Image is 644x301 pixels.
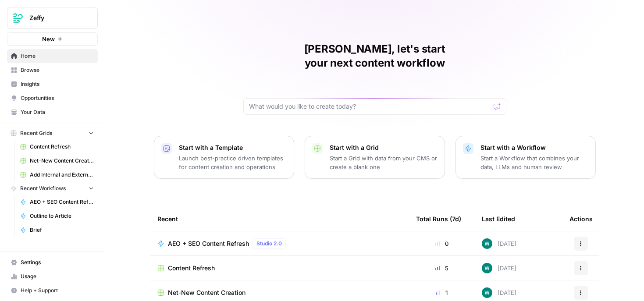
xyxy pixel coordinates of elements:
a: Settings [7,255,98,269]
span: Studio 2.0 [256,240,282,248]
a: Insights [7,77,98,91]
img: vaiar9hhcrg879pubqop5lsxqhgw [482,287,492,298]
button: Recent Workflows [7,182,98,195]
a: AEO + SEO Content RefreshStudio 2.0 [157,238,402,249]
a: Add Internal and External Links to Page [16,168,98,182]
span: AEO + SEO Content Refresh [30,198,94,206]
a: Usage [7,269,98,283]
img: vaiar9hhcrg879pubqop5lsxqhgw [482,238,492,249]
span: Content Refresh [30,143,94,151]
div: 1 [416,288,468,297]
button: Start with a TemplateLaunch best-practice driven templates for content creation and operations [154,136,294,179]
button: Start with a WorkflowStart a Workflow that combines your data, LLMs and human review [455,136,596,179]
div: Last Edited [482,207,515,231]
span: Recent Grids [20,129,52,137]
div: Recent [157,207,402,231]
a: Content Refresh [157,264,402,273]
p: Launch best-practice driven templates for content creation and operations [179,154,287,171]
a: Outline to Article [16,209,98,223]
a: Opportunities [7,91,98,105]
p: Start with a Template [179,143,287,152]
div: Actions [569,207,593,231]
span: Opportunities [21,94,94,102]
a: AEO + SEO Content Refresh [16,195,98,209]
div: [DATE] [482,287,516,298]
img: Zeffy Logo [10,10,26,26]
span: Zeffy [29,14,82,22]
span: Usage [21,273,94,280]
span: Settings [21,259,94,266]
div: 5 [416,264,468,273]
button: Recent Grids [7,127,98,140]
span: New [42,35,55,43]
h1: [PERSON_NAME], let's start your next content workflow [243,42,506,70]
span: AEO + SEO Content Refresh [168,239,249,248]
button: Help + Support [7,283,98,297]
a: Brief [16,223,98,237]
p: Start a Grid with data from your CMS or create a blank one [330,154,438,171]
p: Start with a Workflow [480,143,588,152]
a: Browse [7,63,98,77]
span: Browse [21,66,94,74]
span: Brief [30,226,94,234]
span: Recent Workflows [20,184,66,192]
span: Add Internal and External Links to Page [30,171,94,179]
span: Help + Support [21,287,94,294]
span: Your Data [21,108,94,116]
a: Home [7,49,98,63]
button: New [7,32,98,46]
a: Net-New Content Creation [157,288,402,297]
span: Home [21,52,94,60]
span: Insights [21,80,94,88]
p: Start with a Grid [330,143,438,152]
span: Net-New Content Creation [30,157,94,165]
a: Net-New Content Creation [16,154,98,168]
div: Total Runs (7d) [416,207,461,231]
div: [DATE] [482,238,516,249]
img: vaiar9hhcrg879pubqop5lsxqhgw [482,263,492,273]
button: Start with a GridStart a Grid with data from your CMS or create a blank one [305,136,445,179]
div: 0 [416,239,468,248]
span: Outline to Article [30,212,94,220]
span: Content Refresh [168,264,215,273]
a: Content Refresh [16,140,98,154]
input: What would you like to create today? [249,102,490,111]
button: Workspace: Zeffy [7,7,98,29]
p: Start a Workflow that combines your data, LLMs and human review [480,154,588,171]
a: Your Data [7,105,98,119]
span: Net-New Content Creation [168,288,246,297]
div: [DATE] [482,263,516,273]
